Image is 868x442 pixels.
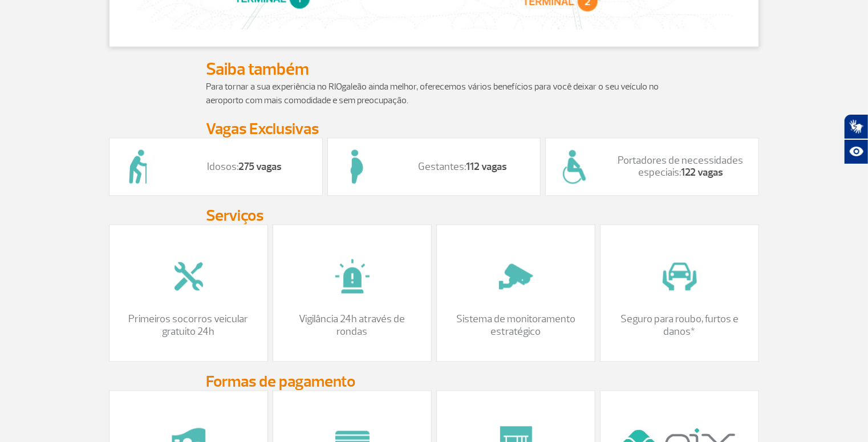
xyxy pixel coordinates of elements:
[178,161,311,174] p: Idosos:
[160,248,217,305] img: 4.png
[285,314,420,338] p: Vigilância 24h através de rondas
[206,121,662,138] h3: Vagas Exclusivas
[844,114,868,164] div: Plugin de acessibilidade da Hand Talk.
[206,208,662,225] h3: Serviços
[206,374,662,391] h3: Formas de pagamento
[844,139,868,164] button: Abrir recursos assistivos.
[614,155,747,180] p: Portadores de necessidades especiais:
[488,248,545,305] img: 3.png
[238,161,282,174] strong: 275 vagas
[328,139,385,196] img: 5.png
[121,314,256,338] p: Primeiros socorros veicular gratuito 24h
[324,248,381,305] img: 1.png
[396,161,529,174] p: Gestantes:
[546,139,603,196] img: 6.png
[844,114,868,139] button: Abrir tradutor de língua de sinais.
[466,161,507,174] strong: 112 vagas
[109,139,167,196] img: 8.png
[651,248,708,305] img: 2.png
[612,314,747,338] p: Seguro para roubo, furtos e danos*
[681,167,723,180] strong: 122 vagas
[206,59,662,80] h2: Saiba também
[206,80,662,107] p: Para tornar a sua experiência no RIOgaleão ainda melhor, oferecemos vários benefícios para você d...
[448,314,583,338] p: Sistema de monitoramento estratégico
